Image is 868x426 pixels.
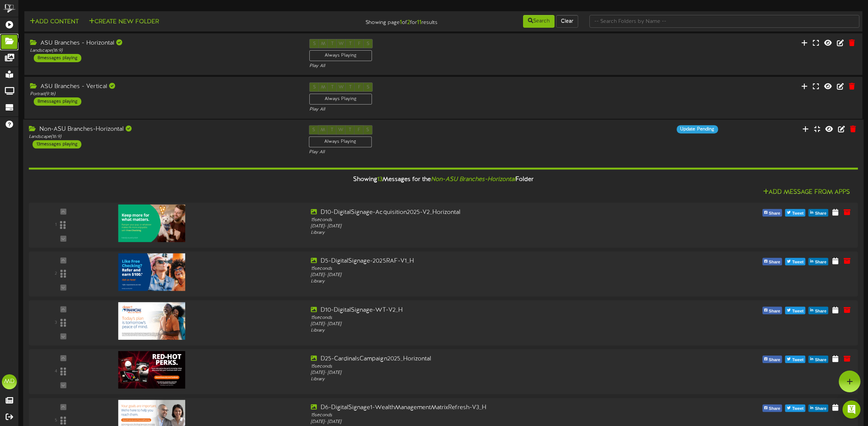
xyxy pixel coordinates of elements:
[791,356,805,364] span: Tweet
[762,356,782,363] button: Share
[23,171,864,187] div: Showing Messages for the Folder
[311,257,645,266] div: D5-DigitalSignage-2025RAF-V1_H
[311,223,645,229] div: [DATE] - [DATE]
[785,306,805,314] button: Tweet
[767,307,782,315] span: Share
[30,39,298,48] div: ASU Branches - Horizontal
[309,50,372,61] div: Always Playing
[813,405,828,413] span: Share
[676,125,718,133] div: Update Pending
[29,134,298,140] div: Landscape ( 16:9 )
[523,15,555,28] button: Search
[808,356,828,363] button: Share
[311,370,645,376] div: [DATE] - [DATE]
[309,136,372,147] div: Always Playing
[311,314,645,321] div: 15 seconds
[34,54,81,62] div: 8 messages playing
[791,258,805,266] span: Tweet
[431,176,516,182] i: Non-ASU Branches-Horizontal
[311,230,645,236] div: Library
[309,106,577,113] div: Play All
[34,97,81,106] div: 8 messages playing
[808,404,828,412] button: Share
[311,419,645,425] div: [DATE] - [DATE]
[309,63,577,69] div: Play All
[2,374,17,389] div: MD
[309,94,372,105] div: Always Playing
[767,209,782,218] span: Share
[30,91,298,97] div: Portrait ( 9:16 )
[311,278,645,285] div: Library
[785,209,805,217] button: Tweet
[762,404,782,412] button: Share
[311,363,645,369] div: 15 seconds
[311,412,645,419] div: 15 seconds
[33,140,81,148] div: 13 messages playing
[785,404,805,412] button: Tweet
[309,149,578,155] div: Play All
[118,253,185,291] img: 46100916-a10d-4f4a-a28f-51b073ead09a.jpg
[813,258,828,266] span: Share
[27,17,81,27] button: Add Content
[813,356,828,364] span: Share
[791,209,805,218] span: Tweet
[311,208,645,217] div: D10-DigitalSignage-Acquisition2025-V2_Horizontal
[808,306,828,314] button: Share
[407,19,410,26] strong: 2
[400,19,402,26] strong: 1
[311,321,645,327] div: [DATE] - [DATE]
[311,355,645,363] div: D25-CardinalsCampaign2025_Horizontal
[767,356,782,364] span: Share
[30,48,298,54] div: Landscape ( 16:9 )
[303,14,444,27] div: Showing page of for results
[762,258,782,265] button: Share
[813,307,828,315] span: Share
[417,19,421,26] strong: 11
[791,405,805,413] span: Tweet
[30,82,298,91] div: ASU Branches - Vertical
[311,327,645,333] div: Library
[767,405,782,413] span: Share
[29,125,298,134] div: Non-ASU Branches-Horizontal
[785,258,805,265] button: Tweet
[118,204,185,242] img: a32dff67-9615-4a9b-a992-1e5af36f42db.jpg
[762,209,782,217] button: Share
[311,272,645,278] div: [DATE] - [DATE]
[311,306,645,314] div: D10-DigitalSignage-WT-V2_H
[118,302,185,339] img: a7f30e58-c52a-415b-bcf6-7400d76f5f1a.jpg
[556,15,578,28] button: Clear
[762,306,782,314] button: Share
[377,176,382,182] span: 13
[311,376,645,383] div: Library
[843,401,861,419] div: Open Intercom Messenger
[761,187,853,197] button: Add Message From Apps
[311,404,645,412] div: D6-DigitalSignage1-WealthManagementMatrixRefresh-V3_H
[767,258,782,266] span: Share
[311,217,645,223] div: 15 seconds
[87,17,161,27] button: Create New Folder
[808,209,828,217] button: Share
[785,356,805,363] button: Tweet
[813,209,828,218] span: Share
[311,266,645,272] div: 15 seconds
[118,351,185,388] img: 0bc3a69d-eb5f-41f1-9db1-67b8153ad178.jpg
[791,307,805,315] span: Tweet
[589,15,859,28] input: -- Search Folders by Name --
[808,258,828,265] button: Share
